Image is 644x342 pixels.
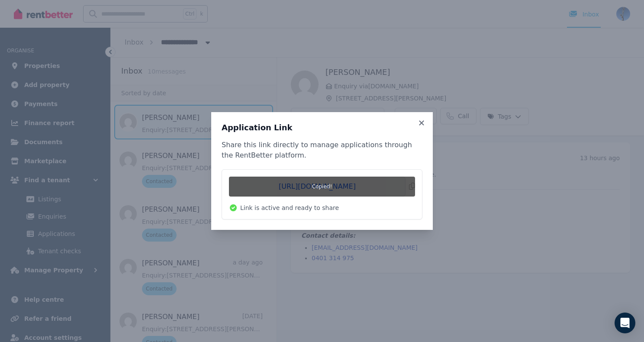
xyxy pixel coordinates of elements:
button: [URL][DOMAIN_NAME]Copied! [229,177,415,197]
p: Share this link directly to manage applications through the RentBetter platform. [222,140,422,161]
span: Link is active and ready to share [240,203,339,212]
div: Open Intercom Messenger [615,313,635,333]
span: Copied! [229,177,415,197]
h3: Application Link [222,123,422,133]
